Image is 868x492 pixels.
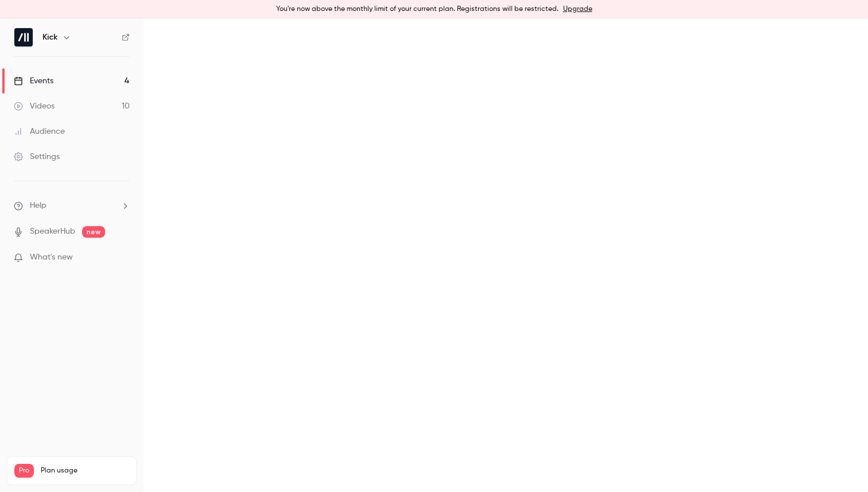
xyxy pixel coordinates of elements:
[14,151,60,162] div: Settings
[30,226,75,238] a: SpeakerHub
[14,100,55,112] div: Videos
[14,200,130,212] li: help-dropdown-opener
[14,126,65,137] div: Audience
[82,226,105,238] span: new
[116,253,130,263] iframe: Noticeable Trigger
[563,5,592,14] a: Upgrade
[30,200,46,212] span: Help
[42,32,57,43] h6: Kick
[41,466,129,475] span: Plan usage
[14,75,53,87] div: Events
[30,251,73,264] span: What's new
[14,28,33,47] img: Kick
[14,464,34,478] span: Pro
